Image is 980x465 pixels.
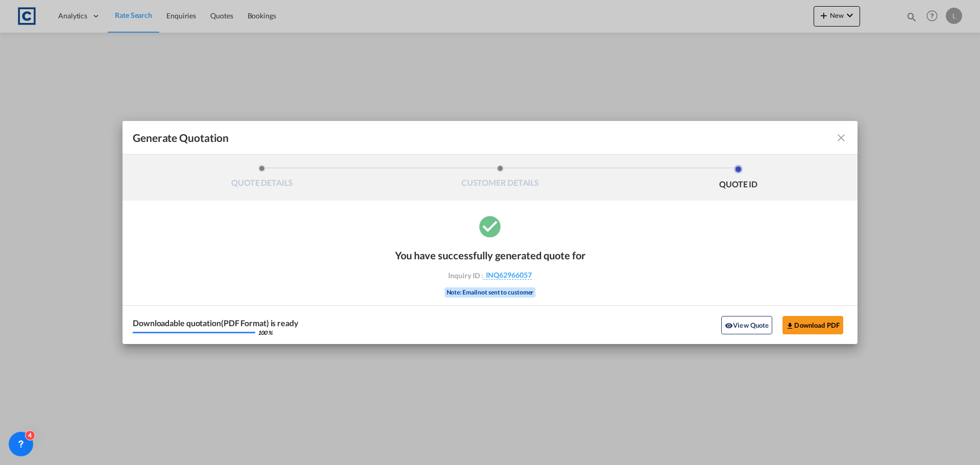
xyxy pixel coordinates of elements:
[143,165,381,192] li: QUOTE DETAILS
[483,271,532,280] span: INQ62966057
[835,132,847,144] md-icon: icon-close fg-AAA8AD cursor m-0
[381,165,620,192] li: CUSTOMER DETAILS
[721,316,772,334] button: icon-eyeView Quote
[122,121,857,344] md-dialog: Generate QuotationQUOTE ...
[786,322,794,330] md-icon: icon-download
[258,330,273,335] div: 100 %
[477,213,503,239] md-icon: icon-checkbox-marked-circle
[619,165,857,192] li: QUOTE ID
[725,322,733,330] md-icon: icon-eye
[782,316,843,334] button: Download PDF
[431,271,549,280] div: Inquiry ID :
[133,131,229,144] span: Generate Quotation
[445,287,536,298] div: Note: Email not sent to customer
[133,319,299,327] div: Downloadable quotation(PDF Format) is ready
[395,249,585,261] div: You have successfully generated quote for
